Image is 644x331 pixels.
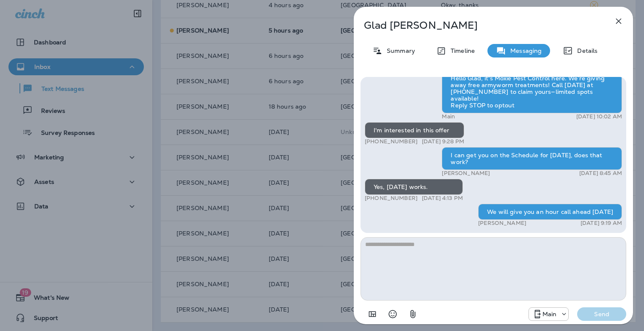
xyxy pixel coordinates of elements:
[364,19,595,31] p: Glad [PERSON_NAME]
[365,195,418,202] p: [PHONE_NUMBER]
[581,220,622,227] p: [DATE] 9:19 AM
[384,306,401,323] button: Select an emoji
[579,170,622,177] p: [DATE] 8:45 AM
[478,220,526,227] p: [PERSON_NAME]
[576,113,622,120] p: [DATE] 10:02 AM
[365,179,463,195] div: Yes, [DATE] works.
[442,170,490,177] p: [PERSON_NAME]
[529,309,569,319] div: +1 (817) 482-3792
[442,113,455,120] p: Main
[442,147,622,170] div: I can get you on the Schedule for [DATE], does that work?
[364,306,381,323] button: Add in a premade template
[442,58,622,113] div: Hello Glad, it's Moxie Pest Control here. We’re giving away free armyworm treatments! Call [DATE]...
[478,204,622,220] div: We will give you an hour call ahead [DATE]
[506,47,542,54] p: Messaging
[365,122,464,138] div: I'm interested in this offer
[422,195,463,202] p: [DATE] 4:13 PM
[573,47,597,54] p: Details
[446,47,475,54] p: Timeline
[365,138,418,145] p: [PHONE_NUMBER]
[422,138,464,145] p: [DATE] 9:28 PM
[542,311,557,317] p: Main
[383,47,415,54] p: Summary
